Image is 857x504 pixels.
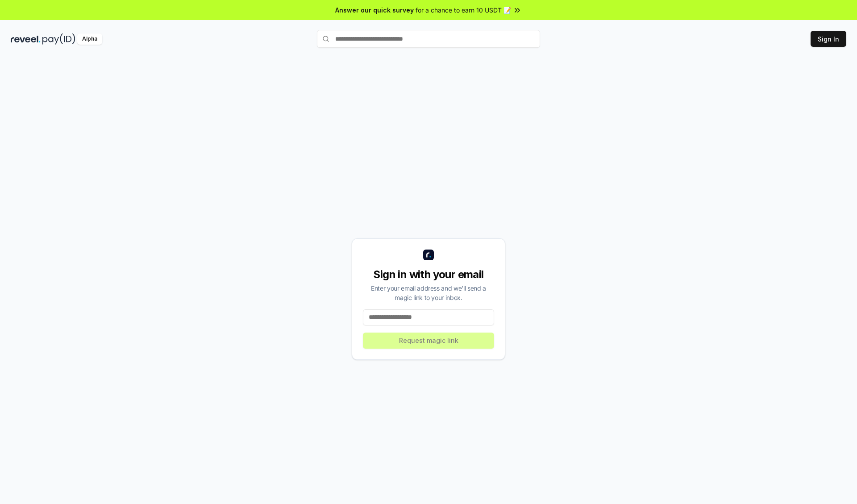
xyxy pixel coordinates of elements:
div: Alpha [77,33,102,45]
span: for a chance to earn 10 USDT 📝 [416,5,511,15]
img: reveel_dark [11,33,41,45]
span: Answer our quick survey [335,5,414,15]
button: Sign In [811,31,846,47]
img: pay_id [42,33,75,45]
div: Enter your email address and we’ll send a magic link to your inbox. [363,283,494,302]
div: Sign in with your email [363,267,494,282]
img: logo_small [423,250,434,260]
